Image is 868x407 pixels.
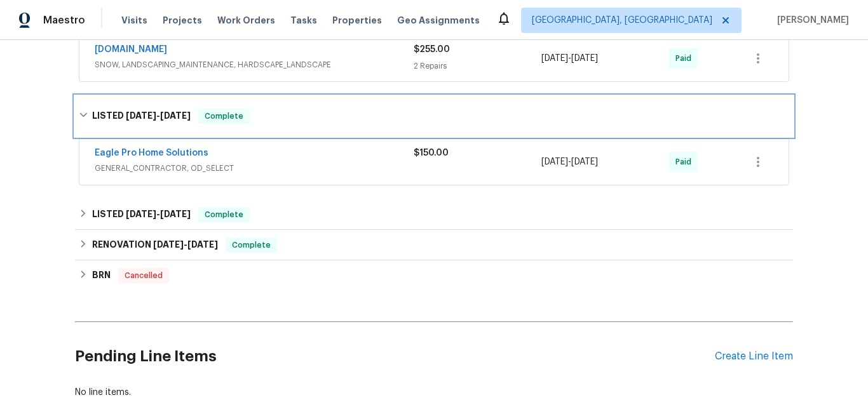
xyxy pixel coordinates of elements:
div: RENOVATION [DATE]-[DATE]Complete [75,230,793,260]
div: BRN Cancelled [75,260,793,291]
span: [DATE] [541,157,568,166]
span: Paid [675,156,696,168]
span: $255.00 [414,45,450,54]
div: LISTED [DATE]-[DATE]Complete [75,199,793,230]
span: [DATE] [541,54,568,63]
a: [DOMAIN_NAME] [95,45,167,54]
span: [DATE] [160,111,191,120]
span: Complete [227,239,276,251]
span: [DATE] [571,157,598,166]
span: - [126,210,191,218]
span: Complete [200,110,248,123]
span: - [541,52,598,65]
span: [DATE] [153,240,184,249]
span: [DATE] [126,111,156,120]
span: [DATE] [187,240,218,249]
div: No line items. [75,386,793,399]
span: Properties [332,14,382,27]
div: Create Line Item [715,350,793,363]
span: [GEOGRAPHIC_DATA], [GEOGRAPHIC_DATA] [532,14,712,27]
div: LISTED [DATE]-[DATE]Complete [75,96,793,137]
div: 2 Repairs [414,60,541,72]
span: $150.00 [414,149,449,157]
span: [DATE] [160,210,191,218]
h6: LISTED [92,109,191,124]
h6: LISTED [92,207,191,222]
span: Maestro [43,14,85,27]
span: - [153,240,218,249]
span: [DATE] [126,210,156,218]
span: [DATE] [571,54,598,63]
span: Projects [163,14,202,27]
span: Work Orders [217,14,275,27]
span: Visits [121,14,147,27]
h6: BRN [92,268,111,283]
span: - [126,111,191,120]
span: Cancelled [119,269,168,282]
h2: Pending Line Items [75,327,715,386]
span: Tasks [290,16,317,25]
h6: RENOVATION [92,237,218,253]
span: Paid [675,52,696,65]
span: GENERAL_CONTRACTOR, OD_SELECT [95,162,414,175]
span: Geo Assignments [397,14,480,27]
span: Complete [200,208,248,221]
a: Eagle Pro Home Solutions [95,149,208,157]
span: - [541,156,598,168]
span: [PERSON_NAME] [772,14,849,27]
span: SNOW, LANDSCAPING_MAINTENANCE, HARDSCAPE_LANDSCAPE [95,58,414,71]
